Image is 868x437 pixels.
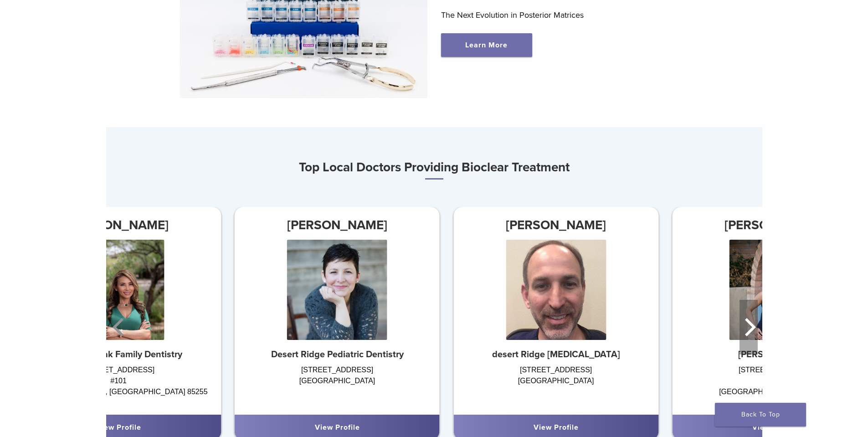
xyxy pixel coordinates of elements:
h3: Top Local Doctors Providing Bioclear Treatment [106,156,762,180]
a: View Profile [534,423,579,432]
strong: desert Ridge [MEDICAL_DATA] [492,349,620,360]
a: View Profile [752,423,797,432]
p: The Next Evolution in Posterior Matrices [441,8,688,22]
strong: [PERSON_NAME] [738,349,811,360]
img: Lidieth Libby [287,240,387,340]
h3: [PERSON_NAME] [453,214,658,236]
div: [STREET_ADDRESS] [GEOGRAPHIC_DATA] [453,365,658,406]
img: Dr. Lenny Arias [729,240,820,340]
strong: Pinnacle Peak Family Dentistry [55,349,182,360]
button: Next [740,300,758,355]
h3: [PERSON_NAME] [16,214,221,236]
h3: [PERSON_NAME] [235,214,440,236]
div: [STREET_ADDRESS] [GEOGRAPHIC_DATA] [235,365,440,406]
strong: Desert Ridge Pediatric Dentistry [271,349,404,360]
a: Back To Top [715,403,806,427]
a: Learn More [441,33,532,57]
div: [STREET_ADDRESS] #101 [GEOGRAPHIC_DATA], [GEOGRAPHIC_DATA] 85255 [16,365,221,406]
img: Dr. Greg Libby [506,240,606,340]
button: Previous [111,300,129,355]
a: View Profile [315,423,360,432]
img: Dr. Sara Vizcarra [73,240,164,340]
a: View Profile [96,423,141,432]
